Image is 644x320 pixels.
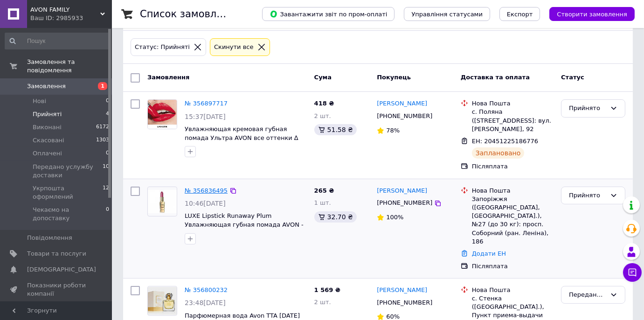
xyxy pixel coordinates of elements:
[5,33,110,49] input: Пошук
[314,199,331,206] span: 1 шт.
[472,286,554,294] div: Нова Пошта
[540,10,635,17] a: Створити замовлення
[499,7,540,21] button: Експорт
[33,184,103,201] span: Укрпошта оформлений
[270,10,387,18] span: Завантажити звіт по пром-оплаті
[461,74,530,81] span: Доставка та оплата
[140,8,235,20] h1: Список замовлень
[314,299,331,306] span: 2 шт.
[507,11,533,18] span: Експорт
[212,42,256,52] div: Cкинути все
[569,191,606,201] div: Прийнято
[33,110,62,118] span: Прийняті
[106,149,109,158] span: 0
[386,313,400,320] span: 60%
[386,127,400,134] span: 78%
[185,286,228,293] a: № 356800232
[33,149,62,158] span: Оплачені
[106,206,109,223] span: 0
[106,97,109,105] span: 0
[30,6,100,14] span: AVON FAMILY
[27,82,66,90] span: Замовлення
[133,42,192,52] div: Статус: Прийняті
[472,138,538,145] span: ЕН: 20451225186776
[411,11,483,18] span: Управління статусами
[386,214,403,221] span: 100%
[472,99,554,108] div: Нова Пошта
[472,250,506,257] a: Додати ЕН
[147,99,177,129] a: Фото товару
[148,100,177,129] img: Фото товару
[185,200,226,207] span: 10:46[DATE]
[377,286,427,295] a: [PERSON_NAME]
[185,187,228,194] a: № 356836495
[185,125,298,159] a: Увлажняющая кремовая губная помада Ультра AVON все оттенки ∆ [PERSON_NAME] любов/ Lava Love [PERS...
[377,99,427,108] a: [PERSON_NAME]
[377,112,432,119] span: [PHONE_NUMBER]
[314,124,357,135] div: 51.58 ₴
[377,299,432,306] span: [PHONE_NUMBER]
[314,100,334,107] span: 418 ₴
[472,262,554,271] div: Післяплата
[96,123,109,132] span: 6172
[623,263,642,282] button: Чат з покупцем
[27,58,112,75] span: Замовлення та повідомлення
[404,7,490,21] button: Управління статусами
[472,162,554,171] div: Післяплата
[549,7,635,21] button: Створити замовлення
[262,7,395,21] button: Завантажити звіт по пром-оплаті
[314,112,331,119] span: 2 шт.
[377,199,432,206] span: [PHONE_NUMBER]
[557,11,627,18] span: Створити замовлення
[33,123,62,132] span: Виконані
[147,187,177,216] a: Фото товару
[472,108,554,133] div: с. Поляна ([STREET_ADDRESS]: вул. [PERSON_NAME], 92
[569,104,606,113] div: Прийнято
[27,265,96,274] span: [DEMOGRAPHIC_DATA]
[185,212,304,237] a: LUXE Lipstick Runaway Plum Увлажняющая губная помада AVON - Сливовый сапфир
[185,299,226,306] span: 23:48[DATE]
[33,163,103,180] span: Передано услужбу доставки
[561,74,584,81] span: Статус
[33,136,64,145] span: Скасовані
[103,184,109,201] span: 12
[472,195,554,246] div: Запоріжжя ([GEOGRAPHIC_DATA], [GEOGRAPHIC_DATA].), №27 (до 30 кг): просп. Соборний (ран. Леніна),...
[33,206,106,223] span: Чекаємо на допоставку
[147,286,177,316] a: Фото товару
[27,250,86,258] span: Товари та послуги
[27,234,72,242] span: Повідомлення
[314,286,340,293] span: 1 569 ₴
[103,163,109,180] span: 10
[569,290,606,300] div: Передано услужбу доставки
[377,74,411,81] span: Покупець
[148,190,177,213] img: Фото товару
[377,187,427,195] a: [PERSON_NAME]
[27,281,86,298] span: Показники роботи компанії
[30,14,112,22] div: Ваш ID: 2985933
[314,187,334,194] span: 265 ₴
[314,74,332,81] span: Cума
[98,82,107,90] span: 1
[472,147,525,159] div: Заплановано
[147,74,189,81] span: Замовлення
[185,113,226,120] span: 15:37[DATE]
[314,211,357,223] div: 32.70 ₴
[106,110,109,118] span: 4
[185,100,228,107] a: № 356897717
[96,136,109,145] span: 1303
[472,187,554,195] div: Нова Пошта
[33,97,46,105] span: Нові
[148,287,177,315] img: Фото товару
